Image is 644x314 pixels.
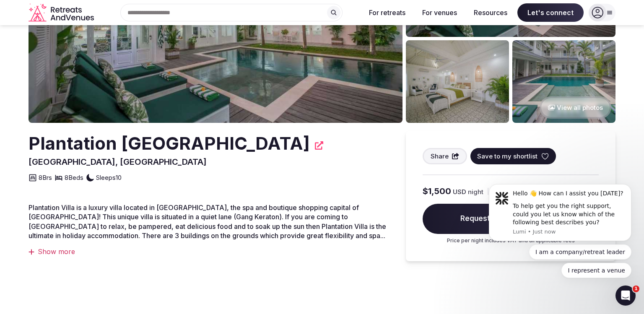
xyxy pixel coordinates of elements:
button: For venues [415,3,464,22]
img: Venue gallery photo [512,40,615,123]
span: 8 Brs [39,173,52,182]
span: Request availability & pricing [423,204,599,234]
span: $1,500 [423,185,451,197]
span: 8 Beds [65,173,83,182]
span: Let's connect [517,3,584,22]
button: For retreats [362,3,412,22]
span: USD [453,187,466,196]
span: Sleeps 10 [96,173,122,182]
span: Plantation Villa is a luxury villa located in [GEOGRAPHIC_DATA], the spa and boutique shopping ca... [29,203,386,240]
svg: Retreats and Venues company logo [29,3,96,22]
img: Venue gallery photo [406,40,509,123]
button: Share [423,148,467,164]
button: View all photos [540,96,611,119]
button: Save to my shortlist [470,148,556,164]
span: [GEOGRAPHIC_DATA], [GEOGRAPHIC_DATA] [29,157,207,167]
div: Show more [29,247,389,256]
iframe: Intercom notifications message [476,138,644,291]
button: Resources [467,3,514,22]
span: Share [431,152,449,161]
iframe: Intercom live chat [615,285,636,306]
a: Visit the homepage [29,3,96,22]
p: Price per night includes VAT and all applicable fees [423,237,599,244]
span: 1 [633,285,639,292]
h2: Plantation [GEOGRAPHIC_DATA] [29,131,310,156]
span: night [468,187,483,196]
